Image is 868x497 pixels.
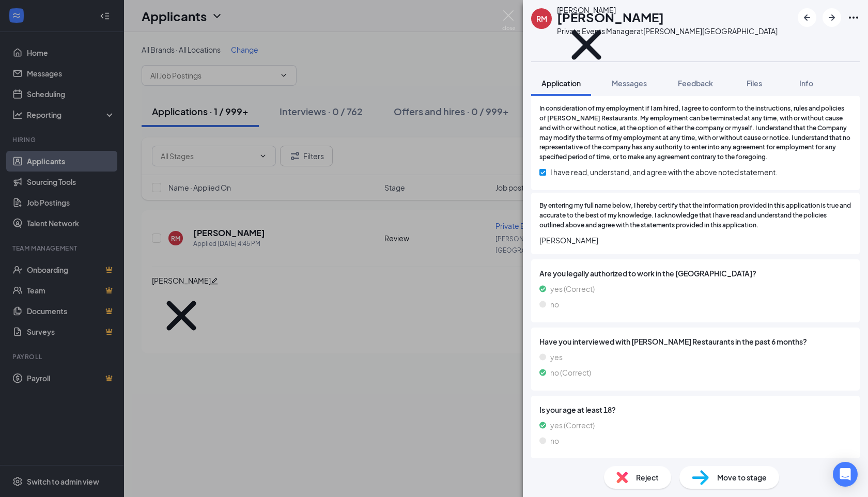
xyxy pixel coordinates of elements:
span: yes [550,351,563,363]
div: Open Intercom Messenger [833,462,858,487]
span: Info [799,79,813,88]
span: no (Correct) [550,367,591,378]
div: Private Events Manager at [PERSON_NAME][GEOGRAPHIC_DATA] [557,26,778,36]
span: yes (Correct) [550,283,595,294]
span: In consideration of my employment if I am hired, I agree to conform to the instructions, rules an... [539,104,851,162]
svg: ArrowRight [826,11,838,24]
span: Reject [636,472,659,483]
span: Move to stage [717,472,767,483]
span: [PERSON_NAME] [557,5,616,14]
svg: Cross [557,15,616,74]
span: Have you interviewed with [PERSON_NAME] Restaurants in the past 6 months? [539,336,851,347]
div: RM [536,13,547,24]
span: yes (Correct) [550,420,595,431]
span: [PERSON_NAME] [539,235,851,246]
span: no [550,299,559,310]
span: I have read, understand, and agree with the above noted statement. [550,166,778,178]
span: Is your age at least 18? [539,404,851,415]
span: Application [541,79,581,88]
span: Feedback [678,79,713,88]
span: Messages [612,79,647,88]
button: ArrowLeftNew [798,8,816,27]
span: Files [747,79,762,88]
span: Are you legally authorized to work in the [GEOGRAPHIC_DATA]? [539,268,851,279]
span: By entering my full name below, I hereby certify that the information provided in this applicatio... [539,201,851,230]
svg: ArrowLeftNew [801,11,813,24]
span: no [550,435,559,446]
svg: Ellipses [847,11,860,24]
button: ArrowRight [823,8,841,27]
